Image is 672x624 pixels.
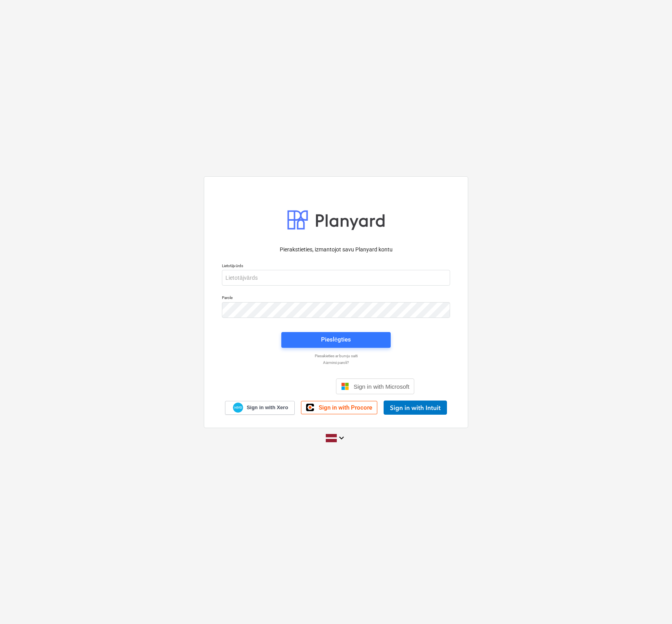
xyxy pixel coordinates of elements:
p: Pierakstieties, izmantojot savu Planyard kontu [222,246,450,254]
img: Microsoft logo [341,382,349,390]
img: Xero logo [233,402,243,413]
a: Sign in with Xero [225,401,295,415]
span: Sign in with Procore [319,404,372,411]
p: Lietotājvārds [222,263,450,270]
a: Sign in with Procore [301,401,377,414]
iframe: Sign in with Google Button [254,378,334,395]
a: Aizmirsi paroli? [218,360,454,365]
input: Lietotājvārds [222,270,450,286]
i: keyboard_arrow_down [337,433,346,443]
a: Piesakieties ar burvju saiti [218,353,454,358]
button: Pieslēgties [281,332,391,348]
span: Sign in with Microsoft [354,383,410,390]
span: Sign in with Xero [247,404,288,411]
p: Parole [222,295,450,302]
div: Pieslēgties [321,334,351,345]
